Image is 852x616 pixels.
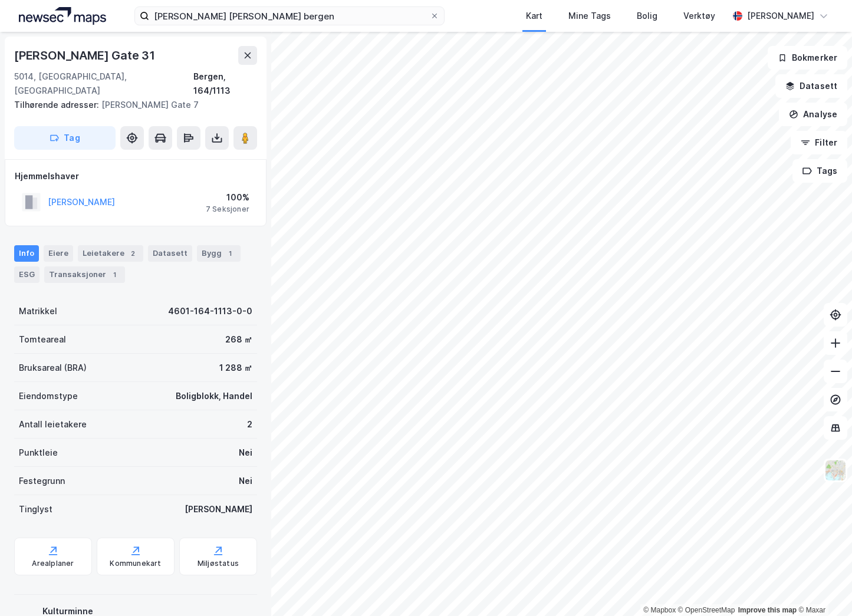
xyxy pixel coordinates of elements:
div: Eiere [44,245,73,262]
div: Tomteareal [19,332,66,347]
img: logo.a4113a55bc3d86da70a041830d287a7e.svg [19,7,106,25]
a: Improve this map [738,606,797,614]
div: 100% [206,190,249,205]
div: Punktleie [19,446,58,460]
div: Bolig [637,9,657,23]
div: 1 [224,248,236,259]
div: [PERSON_NAME] [185,502,252,516]
button: Analyse [779,103,847,126]
div: Miljøstatus [198,559,239,568]
img: Z [824,459,847,482]
button: Datasett [775,74,847,98]
div: Kontrollprogram for chat [793,559,852,616]
div: 1 288 ㎡ [219,361,252,375]
div: 4601-164-1113-0-0 [168,304,252,318]
div: Transaksjoner [44,266,125,283]
div: Datasett [148,245,192,262]
div: 5014, [GEOGRAPHIC_DATA], [GEOGRAPHIC_DATA] [14,70,193,98]
div: Boligblokk, Handel [176,389,252,403]
div: 2 [127,248,139,259]
div: [PERSON_NAME] Gate 31 [14,46,157,65]
input: Søk på adresse, matrikkel, gårdeiere, leietakere eller personer [149,7,430,25]
div: 268 ㎡ [225,332,252,347]
div: ESG [14,266,40,283]
button: Filter [791,131,847,154]
div: Bygg [197,245,241,262]
div: 2 [247,417,252,431]
div: Nei [239,446,252,460]
div: Arealplaner [32,559,74,568]
div: [PERSON_NAME] [747,9,814,23]
a: OpenStreetMap [678,606,735,614]
div: 1 [108,269,120,281]
div: Hjemmelshaver [15,169,256,183]
div: Kommunekart [110,559,161,568]
button: Bokmerker [768,46,847,70]
div: Eiendomstype [19,389,78,403]
button: Tags [792,159,847,183]
div: Antall leietakere [19,417,87,431]
span: Tilhørende adresser: [14,100,101,110]
a: Mapbox [643,606,676,614]
div: 7 Seksjoner [206,205,249,214]
div: Bruksareal (BRA) [19,361,87,375]
div: Mine Tags [568,9,611,23]
div: Verktøy [683,9,715,23]
div: Nei [239,474,252,488]
button: Tag [14,126,116,150]
div: Leietakere [78,245,143,262]
div: Festegrunn [19,474,65,488]
div: Kart [526,9,542,23]
iframe: Chat Widget [793,559,852,616]
div: Info [14,245,39,262]
div: [PERSON_NAME] Gate 7 [14,98,248,112]
div: Bergen, 164/1113 [193,70,257,98]
div: Tinglyst [19,502,52,516]
div: Matrikkel [19,304,57,318]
